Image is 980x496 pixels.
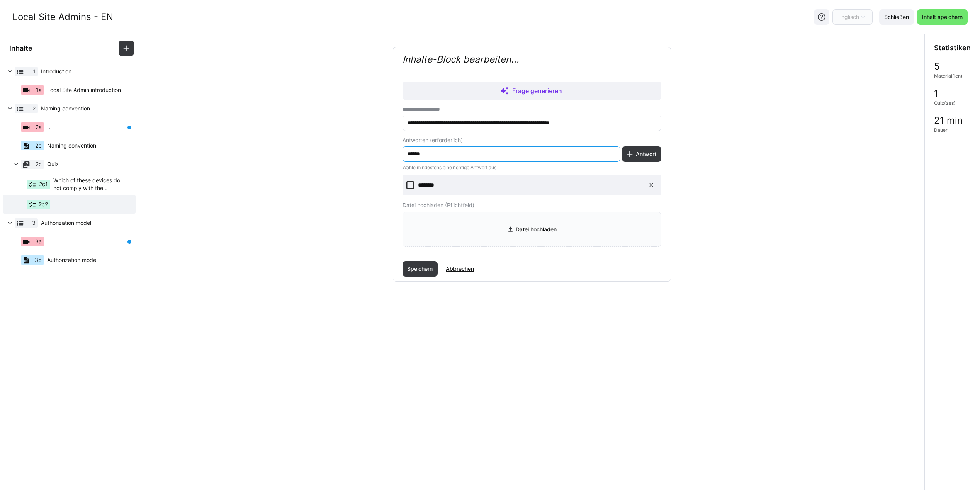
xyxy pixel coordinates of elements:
span: Introduction [41,68,126,75]
span: 5 [934,61,940,71]
div: Antworten (erforderlich) [403,137,661,143]
span: Schließen [883,13,910,21]
button: Abbrechen [441,261,479,277]
span: 2 [32,105,36,112]
div: Wähle mindestens eine richtige Antwort aus [403,165,661,170]
span: 1 [934,88,938,99]
span: Authorization model [41,219,126,227]
button: Inhalt speichern [917,9,968,25]
button: Speichern [403,261,438,277]
span: Quiz(zes) [934,100,956,106]
span: 2a [36,123,42,131]
span: Material(ien) [934,73,963,79]
h2: Inhalte-Block bearbeiten... [393,47,671,72]
button: Frage generieren [403,82,661,100]
span: 21 min [934,116,963,126]
span: Englisch [838,13,859,21]
span: 1a [36,86,42,94]
span: Naming convention [41,105,126,112]
span: Local Site Admin introduction [47,86,121,94]
span: Naming convention [47,142,96,149]
span: Inhalt speichern [921,13,964,21]
span: Frage generieren [511,86,564,95]
span: Antwort [635,150,657,158]
span: 2c [36,160,42,168]
span: ... [47,123,52,131]
span: Speichern [406,265,434,273]
span: Dauer [934,127,948,133]
div: Local Site Admins - EN [12,11,113,23]
span: 3a [35,238,42,245]
span: Abbrechen [445,265,475,273]
span: 3 [32,219,36,227]
span: 2b [35,142,42,149]
span: ... [53,200,58,208]
span: 2c2 [39,200,48,208]
span: 1 [33,68,36,75]
span: ... [47,238,52,245]
span: 2c1 [39,180,48,188]
span: Authorization model [47,256,97,264]
span: Which of these devices do not comply with the Westfalen naming convention? [53,177,126,192]
h3: Inhalte [9,44,32,53]
span: Quiz [47,160,126,168]
span: 3b [35,256,42,264]
h3: Statistiken [934,44,971,52]
button: Antwort [622,146,661,162]
p: Datei hochladen (Pflichtfeld) [403,201,661,209]
button: Schließen [879,9,914,25]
